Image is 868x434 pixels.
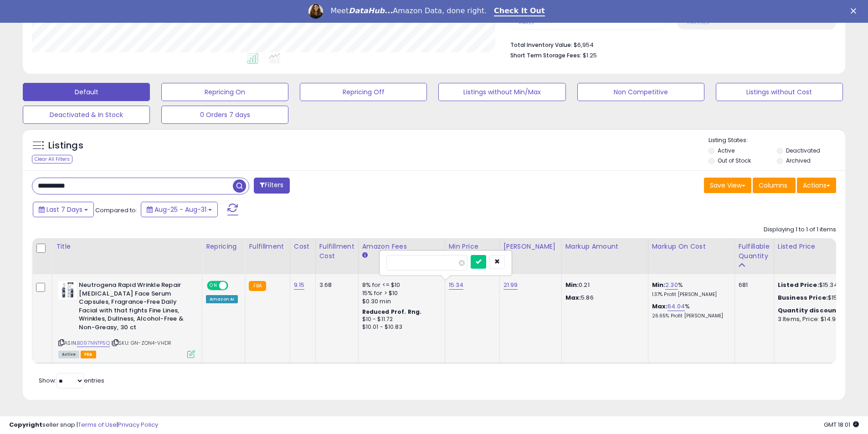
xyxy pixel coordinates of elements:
small: Amazon Fees. [362,251,368,260]
span: Aug-25 - Aug-31 [154,205,206,214]
button: Filters [254,178,289,194]
span: | SKU: GN-ZON4-VHDR [111,339,171,347]
span: Show: entries [39,376,104,385]
span: OFF [227,282,241,290]
div: Listed Price [778,242,857,251]
a: Terms of Use [78,420,117,429]
p: 0.21 [565,281,641,289]
div: 3.68 [319,281,351,289]
div: $0.30 min [362,297,438,306]
div: Markup on Cost [652,242,731,251]
button: Actions [797,178,836,193]
div: Markup Amount [565,242,644,251]
div: Amazon Fees [362,242,441,251]
button: Listings without Min/Max [438,83,565,101]
b: Short Term Storage Fees: [510,51,581,59]
button: 0 Orders 7 days [161,106,288,124]
div: $10 - $11.72 [362,316,438,323]
a: Privacy Policy [118,420,158,429]
button: Repricing Off [300,83,427,101]
div: 15% for > $10 [362,289,438,297]
b: Max: [652,302,668,311]
div: Repricing [206,242,241,251]
button: Save View [704,178,751,193]
label: Archived [786,157,811,164]
strong: Copyright [9,420,42,429]
b: Listed Price: [778,281,819,289]
b: Neutrogena Rapid Wrinkle Repair [MEDICAL_DATA] Face Serum Capsules, Fragrance-Free Daily Facial w... [79,281,190,334]
p: 1.37% Profit [PERSON_NAME] [652,291,728,298]
a: Check It Out [494,6,545,16]
b: Reduced Prof. Rng. [362,308,422,316]
div: : [778,306,853,315]
button: Aug-25 - Aug-31 [141,202,218,217]
h5: Listings [48,139,83,152]
div: $15.34 [778,281,853,289]
button: Last 7 Days [33,202,94,217]
div: 3 Items, Price: $14.96 [778,315,853,323]
label: Deactivated [786,147,820,154]
div: Min Price [449,242,496,251]
a: 15.34 [449,281,464,290]
span: Columns [759,181,787,190]
div: Amazon AI [206,295,238,303]
div: Fulfillable Quantity [739,242,770,261]
b: Business Price: [778,293,828,302]
div: Title [56,242,198,251]
p: 26.65% Profit [PERSON_NAME] [652,313,728,319]
small: FBA [249,281,266,291]
span: ON [208,282,219,290]
div: seller snap | | [9,421,158,429]
b: Quantity discounts [778,306,843,315]
div: Meet Amazon Data, done right. [330,6,487,15]
div: Fulfillment [249,242,286,251]
span: Last 7 Days [46,205,82,214]
span: All listings currently available for purchase on Amazon [58,351,79,358]
a: 21.99 [503,281,518,290]
a: 64.04 [668,302,685,311]
button: Deactivated & In Stock [23,106,150,124]
b: Total Inventory Value: [510,41,572,49]
label: Out of Stock [718,157,751,164]
div: 8% for <= $10 [362,281,438,289]
p: 5.86 [565,294,641,302]
div: [PERSON_NAME] [503,242,558,251]
div: Clear All Filters [32,155,72,163]
a: B097NNTP5Q [77,339,110,347]
th: The percentage added to the cost of goods (COGS) that forms the calculator for Min & Max prices. [648,238,734,274]
a: 9.15 [294,281,305,290]
div: $10.01 - $10.83 [362,323,438,331]
p: Listing States: [709,136,845,145]
div: Fulfillment Cost [319,242,354,261]
div: Displaying 1 to 1 of 1 items [764,225,836,234]
strong: Min: [565,281,579,289]
button: Default [23,83,150,101]
label: Active [718,147,734,154]
div: $15.03 [778,294,853,302]
img: Profile image for Georgie [308,4,323,19]
button: Non Competitive [577,83,704,101]
button: Repricing On [161,83,288,101]
a: 2.30 [665,281,678,290]
div: Close [851,8,860,14]
button: Columns [753,178,796,193]
img: 41yR2LorIXL._SL40_.jpg [58,281,77,299]
div: 681 [739,281,767,289]
span: Compared to: [95,206,137,214]
span: FBA [81,351,96,358]
small: Prev: 3.92% [687,20,709,26]
strong: Max: [565,293,581,302]
i: DataHub... [349,6,393,15]
button: Listings without Cost [716,83,843,101]
div: % [652,281,728,298]
li: $6,954 [510,39,829,50]
span: 2025-09-10 18:01 GMT [824,420,859,429]
div: Cost [294,242,312,251]
small: Prev: 23 [519,20,534,26]
div: % [652,302,728,319]
span: $1.25 [583,51,597,60]
div: ASIN: [58,281,195,357]
b: Min: [652,281,666,289]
